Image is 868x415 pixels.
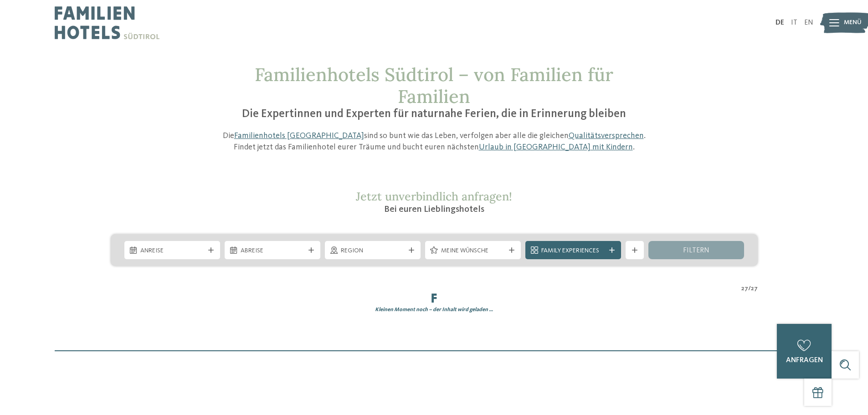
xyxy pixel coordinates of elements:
[748,284,751,293] span: /
[140,246,204,256] span: Anreise
[569,132,644,140] a: Qualitätsversprechen
[441,246,505,256] span: Meine Wünsche
[791,19,797,26] a: IT
[541,246,605,256] span: Family Experiences
[384,205,484,214] span: Bei euren Lieblingshotels
[777,324,832,379] a: anfragen
[804,19,813,26] a: EN
[741,284,748,293] span: 27
[255,63,613,108] span: Familienhotels Südtirol – von Familien für Familien
[776,19,784,26] a: DE
[241,246,304,256] span: Abreise
[104,306,765,314] div: Kleinen Moment noch – der Inhalt wird geladen …
[242,108,626,120] span: Die Expertinnen und Experten für naturnahe Ferien, die in Erinnerung bleiben
[341,246,405,256] span: Region
[218,130,651,153] p: Die sind so bunt wie das Leben, verfolgen aber alle die gleichen . Findet jetzt das Familienhotel...
[751,284,758,293] span: 27
[844,18,862,27] span: Menü
[786,357,823,364] span: anfragen
[479,143,633,151] a: Urlaub in [GEOGRAPHIC_DATA] mit Kindern
[234,132,364,140] a: Familienhotels [GEOGRAPHIC_DATA]
[356,189,512,204] span: Jetzt unverbindlich anfragen!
